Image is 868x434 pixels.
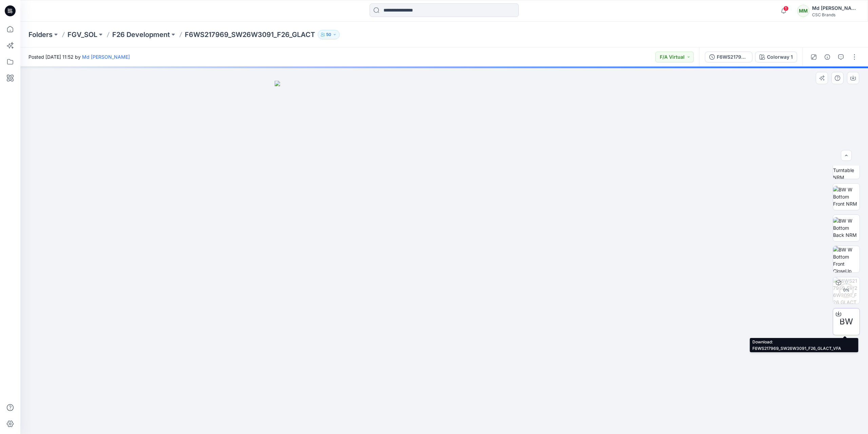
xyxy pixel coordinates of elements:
a: FGV_SOL [67,30,97,39]
a: Md [PERSON_NAME] [82,54,130,60]
button: Colorway 1 [755,52,797,62]
img: BW W Bottom Front CloseUp NRM [833,246,860,272]
a: F26 Development [112,30,170,39]
div: F6WS217969_SW26W3091_F26_GLACT_VFA [717,53,748,61]
button: 50 [318,30,340,39]
button: F6WS217969_SW26W3091_F26_GLACT_VFA [705,52,752,62]
span: Posted [DATE] 11:52 by [28,53,130,60]
span: 1 [783,6,789,11]
span: BW [840,316,853,328]
img: F6WS217969_SW26W3091_F26_GLACT_VFA Colorway 1 [833,277,860,304]
div: CSC Brands [812,12,860,17]
img: BW W Bottom Turntable NRM [833,152,860,179]
div: MM [797,5,809,17]
p: 50 [326,31,331,38]
img: BW W Bottom Back NRM [833,217,860,239]
a: Folders [28,30,53,39]
div: Md [PERSON_NAME] [812,4,860,12]
button: Details [822,52,833,62]
p: F6WS217969_SW26W3091_F26_GLACT [185,30,315,39]
img: BW W Bottom Front NRM [833,186,860,207]
div: Colorway 1 [767,53,793,61]
div: 0 % [838,287,854,293]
